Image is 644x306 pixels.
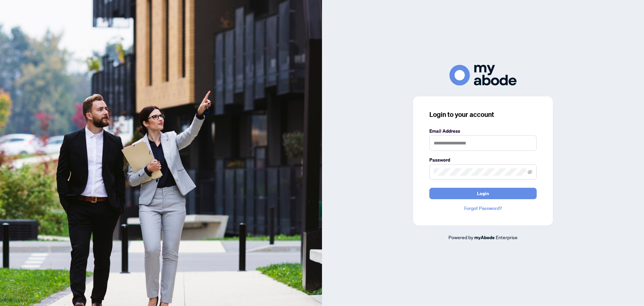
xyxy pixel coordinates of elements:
[448,234,473,240] span: Powered by
[429,127,537,135] label: Email Address
[474,234,495,241] a: myAbode
[528,170,532,174] span: eye-invisible
[477,188,489,199] span: Login
[429,156,537,164] label: Password
[429,110,537,119] h3: Login to your account
[449,65,517,85] img: ma-logo
[496,234,518,240] span: Enterprise
[429,205,537,212] a: Forgot Password?
[429,188,537,199] button: Login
